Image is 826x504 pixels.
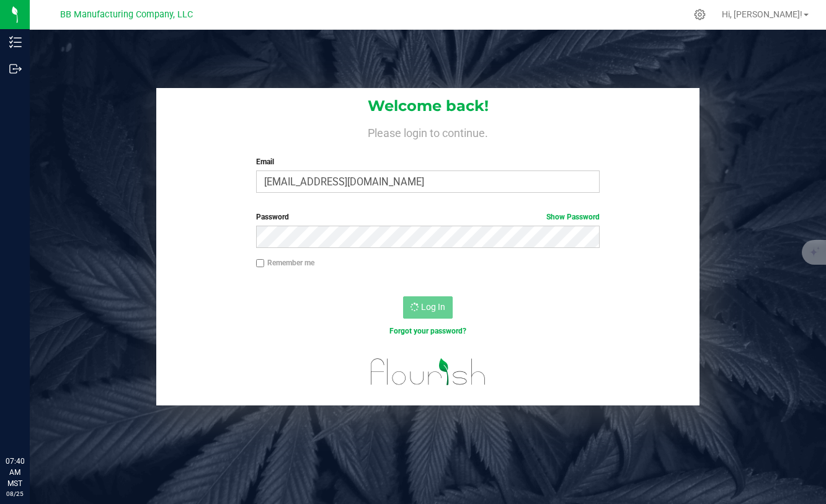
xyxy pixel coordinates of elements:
span: BB Manufacturing Company, LLC [60,9,193,20]
inline-svg: Inventory [9,36,22,48]
span: Hi, [PERSON_NAME]! [722,9,802,19]
iframe: Resource center [12,405,50,442]
span: Password [256,213,289,221]
label: Email [256,156,600,167]
label: Remember me [256,257,314,268]
button: Log In [403,296,453,319]
iframe: Resource center unread badge [37,403,51,418]
p: 07:40 AM MST [6,456,24,489]
span: Log In [421,302,445,312]
a: Show Password [546,213,600,221]
inline-svg: Outbound [9,63,22,75]
h4: Please login to continue. [156,124,699,139]
p: 08/25 [6,489,24,498]
div: Manage settings [692,9,708,20]
h1: Welcome back! [156,98,699,114]
input: Remember me [256,259,265,268]
a: Forgot your password? [389,327,466,335]
img: flourish_logo.svg [360,350,496,394]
